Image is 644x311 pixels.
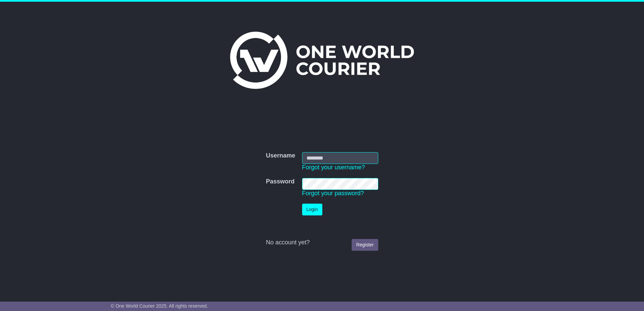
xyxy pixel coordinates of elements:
a: Forgot your password? [302,190,364,197]
a: Forgot your username? [302,164,365,171]
button: Login [302,204,322,215]
div: No account yet? [266,239,378,246]
label: Username [266,152,295,160]
a: Register [352,239,378,251]
span: © One World Courier 2025. All rights reserved. [111,303,208,309]
img: One World [230,32,414,89]
label: Password [266,178,294,185]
